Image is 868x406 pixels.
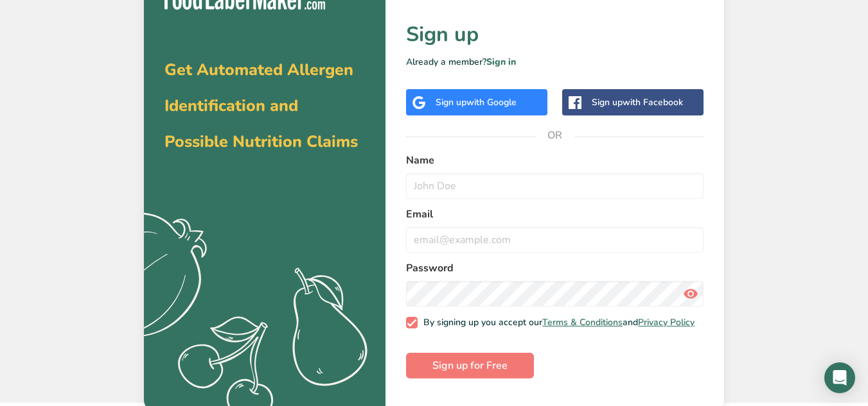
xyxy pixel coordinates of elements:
div: Sign up [592,96,683,109]
input: email@example.com [406,227,704,253]
span: with Facebook [623,96,683,108]
label: Password [406,260,704,276]
a: Sign in [486,56,516,68]
div: Open Intercom Messenger [824,362,855,393]
a: Terms & Conditions [542,316,623,328]
button: Sign up for Free [406,353,534,378]
label: Email [406,207,704,222]
span: Get Automated Allergen Identification and Possible Nutrition Claims [164,59,358,153]
span: OR [536,116,574,155]
span: with Google [466,96,517,108]
span: By signing up you accept our and [418,317,695,328]
span: Sign up for Free [432,358,508,373]
input: John Doe [406,173,704,199]
a: Privacy Policy [638,316,695,328]
label: Name [406,153,704,168]
h1: Sign up [406,19,704,50]
div: Sign up [436,96,517,109]
p: Already a member? [406,55,704,69]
